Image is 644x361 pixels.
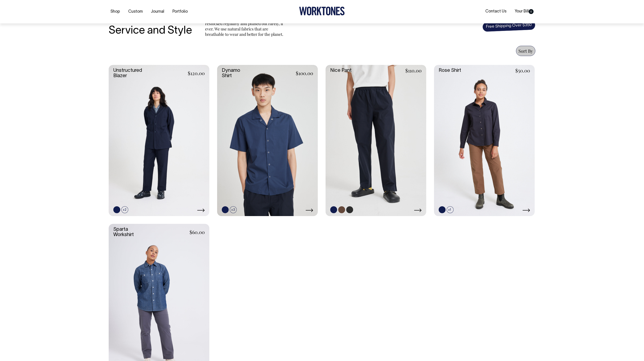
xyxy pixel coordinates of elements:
span: +2 [121,206,128,213]
a: Portfolio [171,8,190,15]
a: Journal [149,8,166,15]
span: Free Shipping Over $350 [482,20,536,32]
a: Custom [126,8,144,15]
span: +3 [230,206,237,213]
a: Contact Us [484,8,508,15]
span: Sort By [518,48,533,54]
span: 0 [529,9,534,14]
a: Your Bill0 [513,8,535,15]
span: +1 [447,206,454,213]
a: Shop [109,8,122,15]
p: Our aprons, workwear and accessories are evergreen and enduring. All products are restocked regul... [205,10,285,37]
